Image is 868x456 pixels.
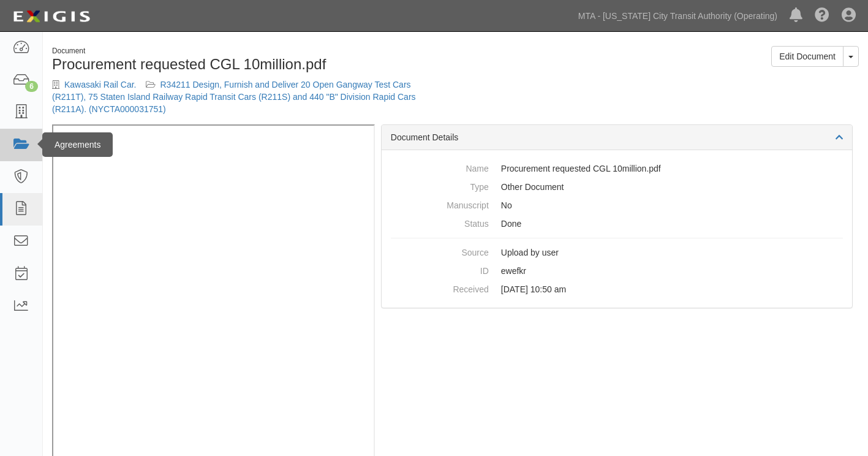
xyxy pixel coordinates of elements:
[52,56,447,72] h1: Procurement requested CGL 10million.pdf
[64,80,137,89] a: Kawasaki Rail Car.
[391,196,843,215] dd: No
[391,280,843,298] dd: [DATE] 10:50 am
[391,178,843,196] dd: Other Document
[391,215,489,230] dt: Status
[815,9,829,23] i: Help Center - Complianz
[52,46,447,56] div: Document
[42,132,113,157] div: Agreements
[391,280,489,295] dt: Received
[9,6,94,28] img: logo-5460c22ac91f19d4615b14bd174203de0afe785f0fc80cf4dbbc73dc1793850b.png
[52,80,416,114] a: R34211 Design, Furnish and Deliver 20 Open Gangway Test Cars (R211T), 75 Staten Island Railway Ra...
[382,125,852,150] div: Document Details
[25,81,38,92] div: 6
[391,159,843,178] dd: Procurement requested CGL 10million.pdf
[391,262,843,280] dd: ewefkr
[391,243,489,259] dt: Source
[391,178,489,193] dt: Type
[572,4,783,28] a: MTA - [US_STATE] City Transit Authority (Operating)
[391,243,843,262] dd: Upload by user
[391,215,843,233] dd: Done
[391,262,489,277] dt: ID
[391,196,489,211] dt: Manuscript
[771,46,843,67] a: Edit Document
[391,159,489,175] dt: Name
